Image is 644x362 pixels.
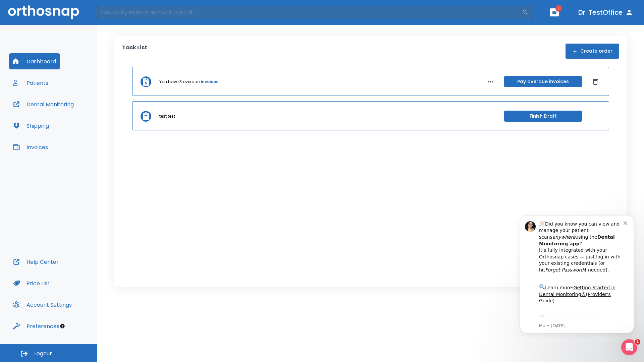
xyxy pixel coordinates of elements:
[635,339,640,345] span: 1
[34,350,52,357] span: Logout
[590,76,601,87] button: Dismiss
[9,318,63,334] button: Preferences
[201,79,218,85] a: invoices
[9,96,78,112] button: Dental Monitoring
[159,79,200,85] p: You have 3 overdue
[621,339,637,355] iframe: Intercom live chat
[9,118,53,134] button: Shipping
[114,10,119,16] button: Dismiss notification
[59,323,65,329] div: Tooltip anchor
[9,75,52,91] button: Patients
[504,76,582,87] button: Pay overdue invoices
[29,114,114,120] p: Message from Ma, sent 7w ago
[555,5,562,12] span: 1
[96,6,522,19] input: Search by Patient Name or Case #
[29,107,89,119] a: App Store
[9,139,52,155] button: Invoices
[159,113,175,119] p: test test
[576,6,636,18] button: Dr. TestOffice
[9,297,76,313] button: Account Settings
[504,111,582,122] button: Finish Draft
[9,254,63,270] button: Help Center
[9,275,54,291] button: Price List
[8,5,79,19] img: Orthosnap
[9,53,60,69] button: Dashboard
[122,44,147,59] p: Task List
[510,209,644,337] iframe: Intercom notifications message
[566,44,619,59] button: Create order
[29,105,114,139] div: Download the app: | ​ Let us know if you need help getting started!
